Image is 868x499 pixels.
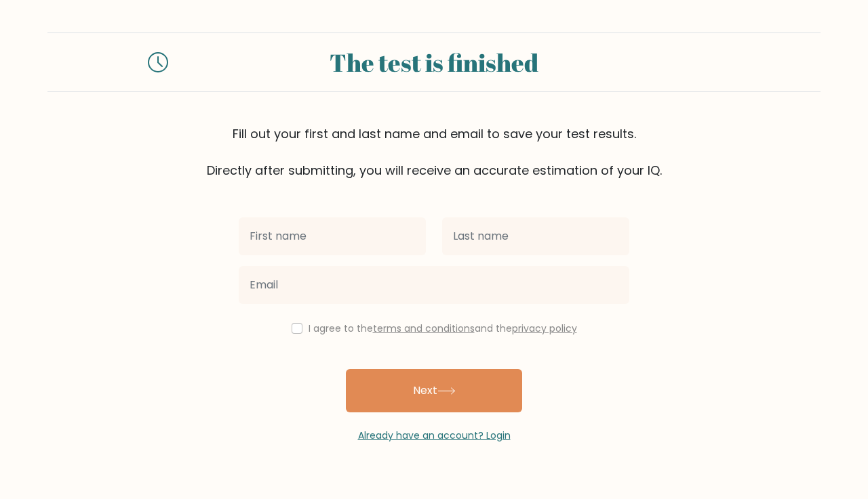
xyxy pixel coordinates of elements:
input: Last name [442,217,629,255]
label: I agree to the and the [309,322,577,335]
input: Email [239,266,629,304]
div: The test is finished [184,44,684,81]
button: Next [346,369,522,412]
div: Fill out your first and last name and email to save your test results. Directly after submitting,... [47,125,821,179]
a: terms and conditions [373,322,475,335]
a: privacy policy [512,322,577,335]
a: Already have an account? Login [358,429,511,442]
input: First name [239,217,426,255]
